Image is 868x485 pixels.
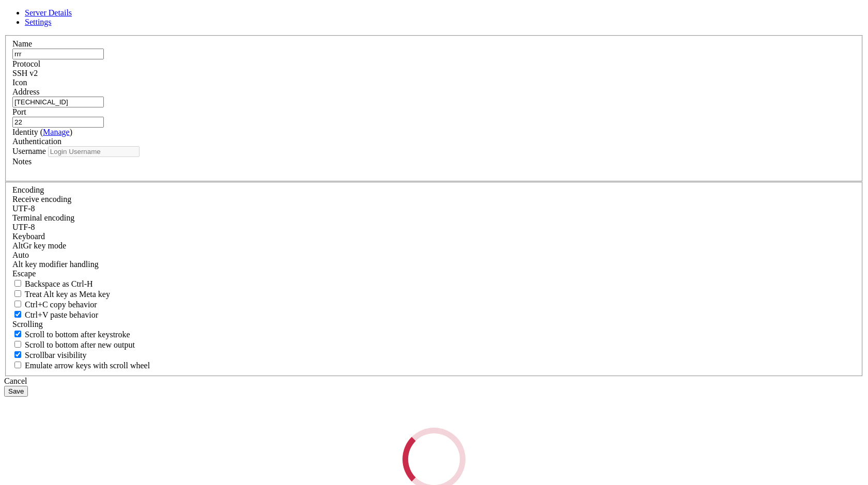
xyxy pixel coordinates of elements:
button: Save [4,386,28,397]
label: Identity [12,128,72,136]
input: Scrollbar visibility [14,351,21,358]
a: Settings [25,18,52,26]
label: Notes [12,157,32,166]
a: Server Details [25,8,72,17]
div: Cancel [4,377,864,386]
label: Address [12,87,39,96]
div: UTF-8 [12,204,856,213]
input: Host Name or IP [12,97,104,107]
input: Ctrl+C copy behavior [14,301,21,307]
label: Scroll to bottom after new output. [12,340,135,349]
input: Scroll to bottom after keystroke [14,331,21,337]
label: Port [12,107,26,116]
label: Whether to scroll to the bottom on any keystroke. [12,330,130,339]
span: Ctrl+V paste behavior [25,310,98,319]
label: When using the alternative screen buffer, and DECCKM (Application Cursor Keys) is active, mouse w... [12,361,150,370]
span: UTF-8 [12,223,35,231]
input: Scroll to bottom after new output [14,341,21,348]
div: UTF-8 [12,223,856,232]
span: Escape [12,269,36,278]
label: Protocol [12,59,40,68]
label: If true, the backspace should send BS ('\x08', aka ^H). Otherwise the backspace key should send '... [12,279,93,288]
input: Ctrl+V paste behavior [14,311,21,318]
label: Ctrl-C copies if true, send ^C to host if false. Ctrl-Shift-C sends ^C to host if true, copies if... [12,300,97,309]
label: Set the expected encoding for data received from the host. If the encodings do not match, visual ... [12,241,66,250]
span: Scroll to bottom after new output [25,340,135,349]
label: The vertical scrollbar mode. [12,351,87,359]
label: Name [12,39,32,48]
input: Backspace as Ctrl-H [14,280,21,287]
span: Scroll to bottom after keystroke [25,330,130,339]
div: SSH v2 [12,69,856,78]
label: The default terminal encoding. ISO-2022 enables character map translations (like graphics maps). ... [12,213,74,222]
input: Server Name [12,49,104,59]
label: Set the expected encoding for data received from the host. If the encodings do not match, visual ... [12,195,71,204]
input: Treat Alt key as Meta key [14,290,21,297]
input: Emulate arrow keys with scroll wheel [14,362,21,368]
label: Authentication [12,137,61,146]
a: Manage [43,128,70,136]
span: Scrollbar visibility [25,351,87,359]
label: Encoding [12,185,44,194]
div: Escape [12,269,856,278]
input: Port Number [12,117,104,128]
span: Emulate arrow keys with scroll wheel [25,361,150,370]
span: Ctrl+C copy behavior [25,300,97,309]
label: Ctrl+V pastes if true, sends ^V to host if false. Ctrl+Shift+V sends ^V to host if true, pastes i... [12,310,98,319]
label: Scrolling [12,320,43,328]
label: Username [12,147,46,155]
label: Icon [12,78,27,87]
span: ( ) [40,128,72,136]
label: Controls how the Alt key is handled. Escape: Send an ESC prefix. 8-Bit: Add 128 to the typed char... [12,260,99,269]
span: Auto [12,251,29,259]
span: SSH v2 [12,69,38,77]
label: Whether the Alt key acts as a Meta key or as a distinct Alt key. [12,290,110,299]
label: Keyboard [12,232,45,241]
input: Login Username [48,146,139,157]
span: Treat Alt key as Meta key [25,290,110,299]
span: Backspace as Ctrl-H [25,279,93,288]
span: UTF-8 [12,204,35,213]
div: Auto [12,251,856,260]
